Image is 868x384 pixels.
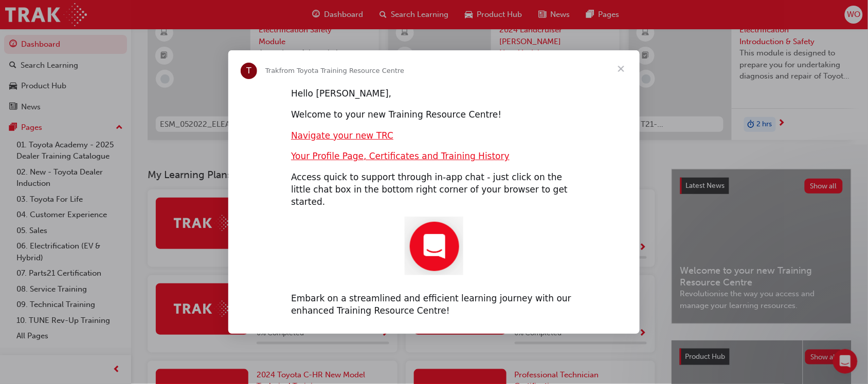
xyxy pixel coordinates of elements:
[265,67,279,74] span: Trak
[291,109,577,121] div: Welcome to your new Training Resource Centre!
[603,50,640,87] span: Close
[291,88,577,100] div: Hello [PERSON_NAME],
[279,67,405,74] span: from Toyota Training Resource Centre
[291,151,510,161] a: Your Profile Page, Certificates and Training History
[291,293,577,317] div: Embark on a streamlined and efficient learning journey with our enhanced Training Resource Centre!
[241,63,257,79] div: Profile image for Trak
[291,130,393,141] a: Navigate your new TRC
[291,171,577,208] div: Access quick to support through in-app chat - just click on the little chat box in the bottom rig...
